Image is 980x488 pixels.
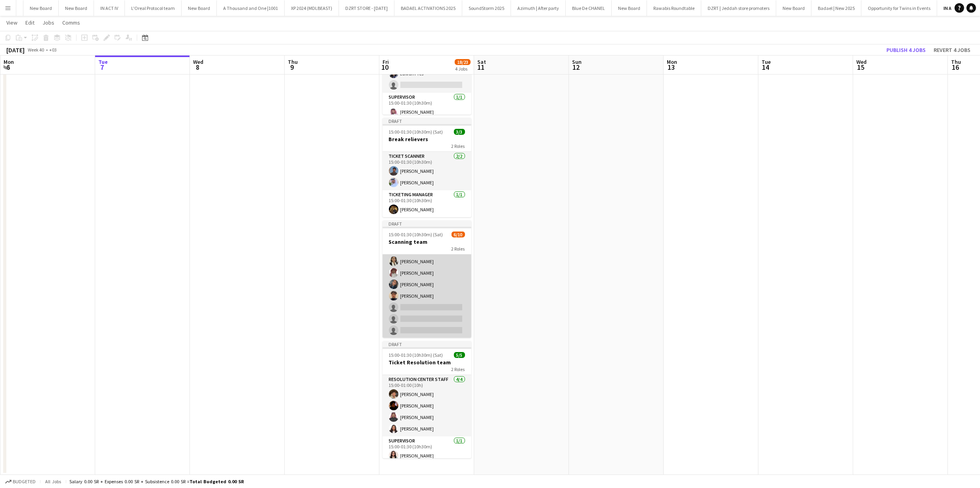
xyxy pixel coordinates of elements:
[572,58,582,65] span: Sun
[452,232,465,237] span: 6/10
[383,220,471,227] div: Draft
[339,0,394,16] button: DZRT STORE - [DATE]
[883,45,929,55] button: Publish 4 jobs
[383,231,471,338] app-card-role: Ticket Scanner5/815:00-01:30 (10h30m)[PERSON_NAME][PERSON_NAME][PERSON_NAME][PERSON_NAME][PERSON_...
[383,220,471,338] app-job-card: Draft15:00-01:30 (10h30m) (Sat)6/10Scanning team2 Roles Ticket Scanner5/815:00-01:30 (10h30m)[PER...
[189,478,244,484] span: Total Budgeted 0.00 SR
[452,143,465,149] span: 2 Roles
[462,0,511,16] button: SoundStorm 2025
[193,58,203,65] span: Wed
[571,63,582,72] span: 12
[192,63,203,72] span: 8
[647,0,701,16] button: Rawabis Roundtable
[287,63,298,72] span: 9
[452,366,465,372] span: 2 Roles
[22,17,38,28] a: Edit
[454,352,465,358] span: 5/5
[383,93,471,120] app-card-role: SUPERVISOR1/115:00-01:30 (10h30m)[PERSON_NAME]
[6,46,25,54] div: [DATE]
[612,0,647,16] button: New Board
[49,47,57,53] div: +03
[2,63,14,72] span: 6
[930,45,974,55] button: Revert 4 jobs
[4,477,37,486] button: Budgeted
[701,0,776,16] button: DZRT | Jeddah store promoters
[762,58,771,65] span: Tue
[6,19,17,26] span: View
[855,63,867,72] span: 15
[25,19,34,26] span: Edit
[94,0,125,16] button: IN ACT IV
[776,0,812,16] button: New Board
[23,0,59,16] button: New Board
[455,66,470,72] div: 4 Jobs
[3,17,21,28] a: View
[383,359,471,366] h3: Ticket Resolution team
[383,436,471,463] app-card-role: SUPERVISOR1/115:00-01:30 (10h30m)[PERSON_NAME]
[566,0,612,16] button: Blue De CHANEL
[389,352,443,358] span: 15:00-01:30 (10h30m) (Sat)
[394,0,462,16] button: BADAEL ACTIVATIONS 2025
[452,246,465,252] span: 2 Roles
[476,63,486,72] span: 11
[389,129,443,135] span: 15:00-01:30 (10h30m) (Sat)
[389,232,443,237] span: 15:00-01:30 (10h30m) (Sat)
[383,136,471,143] h3: Break relievers
[383,152,471,190] app-card-role: Ticket Scanner2/215:00-01:30 (10h30m)[PERSON_NAME][PERSON_NAME]
[26,47,46,53] span: Week 40
[98,58,108,65] span: Tue
[285,0,339,16] button: XP 2024 (MDLBEAST)
[44,478,63,484] span: All jobs
[4,58,14,65] span: Mon
[383,58,389,65] span: Fri
[383,238,471,245] h3: Scanning team
[511,0,566,16] button: Azimuth | After party
[455,59,471,65] span: 18/23
[39,17,57,28] a: Jobs
[62,19,80,26] span: Comms
[666,63,677,72] span: 13
[288,58,298,65] span: Thu
[454,129,465,135] span: 3/3
[69,478,244,484] div: Salary 0.00 SR + Expenses 0.00 SR + Subsistence 0.00 SR =
[951,58,961,65] span: Thu
[383,341,471,458] app-job-card: Draft15:00-01:30 (10h30m) (Sat)5/5Ticket Resolution team2 RolesResolution Center Staff4/415:00-01...
[861,0,937,16] button: Opportunity for Twins in Events
[950,63,961,72] span: 16
[760,63,771,72] span: 14
[812,0,861,16] button: Badael | New 2025
[667,58,677,65] span: Mon
[383,118,471,217] app-job-card: Draft15:00-01:30 (10h30m) (Sat)3/3Break relievers2 RolesTicket Scanner2/215:00-01:30 (10h30m)[PER...
[381,63,389,72] span: 10
[125,0,182,16] button: L'Oreal Protocol team
[59,17,83,28] a: Comms
[42,19,54,26] span: Jobs
[383,190,471,217] app-card-role: Ticketing Manager1/115:00-01:30 (10h30m)[PERSON_NAME]
[383,375,471,436] app-card-role: Resolution Center Staff4/415:00-01:00 (10h)[PERSON_NAME][PERSON_NAME][PERSON_NAME][PERSON_NAME]
[217,0,285,16] button: A Thousand and One |1001
[59,0,94,16] button: New Board
[13,479,36,484] span: Budgeted
[97,63,108,72] span: 7
[383,118,471,124] div: Draft
[182,0,217,16] button: New Board
[477,58,486,65] span: Sat
[856,58,867,65] span: Wed
[383,341,471,347] div: Draft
